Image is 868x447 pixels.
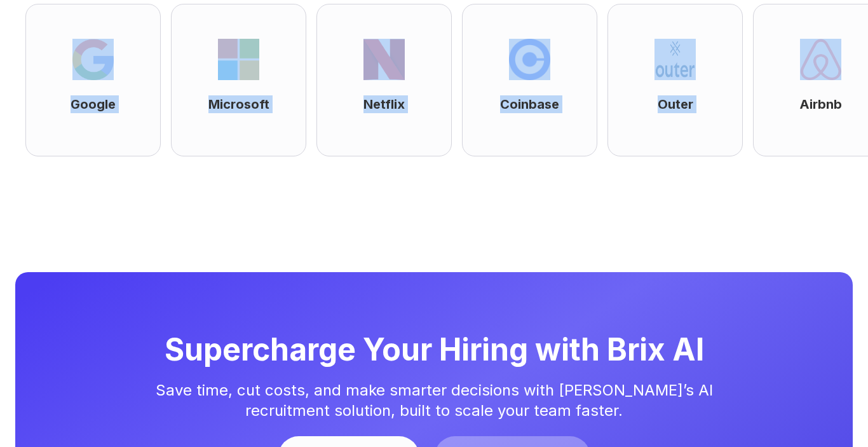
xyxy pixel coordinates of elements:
p: Microsoft [180,95,241,113]
p: Airbnb [771,95,814,113]
p: Google [43,95,88,113]
div: Supercharge Your Hiring with Brix AI [165,334,704,365]
img: company logo [190,39,231,80]
p: Outer [630,95,665,113]
div: Save time, cut costs, and make smarter decisions with [PERSON_NAME]’s AI recruitment solution, bu... [121,380,747,421]
img: company logo [44,39,86,80]
img: company logo [481,39,522,80]
img: company logo [772,39,813,80]
img: company logo [336,39,377,80]
img: company logo [627,39,668,80]
p: Netflix [336,95,377,113]
p: Coinbase [472,95,531,113]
